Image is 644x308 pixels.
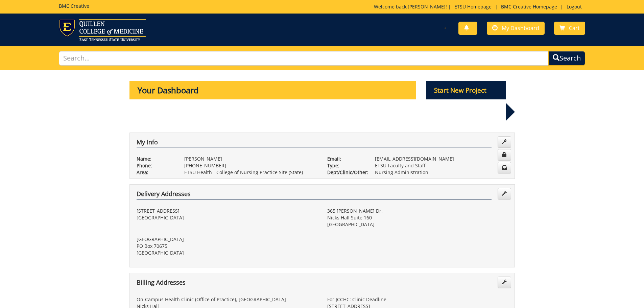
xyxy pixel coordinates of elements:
[498,277,511,288] a: Edit Addresses
[426,81,506,99] p: Start New Project
[137,214,317,221] p: [GEOGRAPHIC_DATA]
[59,19,146,41] img: ETSU logo
[129,81,416,99] p: Your Dashboard
[327,156,365,162] p: Email:
[137,162,174,169] p: Phone:
[375,156,508,162] p: [EMAIL_ADDRESS][DOMAIN_NAME]
[137,296,317,303] p: On-Campus Health Clinic (Office of Practice), [GEOGRAPHIC_DATA]
[327,162,365,169] p: Type:
[426,88,506,94] a: Start New Project
[184,156,317,162] p: [PERSON_NAME]
[375,162,508,169] p: ETSU Faculty and Staff
[137,156,174,162] p: Name:
[327,221,508,228] p: [GEOGRAPHIC_DATA]
[498,188,511,199] a: Edit Addresses
[137,236,317,243] p: [GEOGRAPHIC_DATA]
[487,22,545,35] a: My Dashboard
[59,3,89,8] h5: BMC Creative
[137,139,492,148] h4: My Info
[451,3,495,10] a: ETSU Homepage
[327,169,365,176] p: Dept/Clinic/Other:
[327,214,508,221] p: Nicks Hall Suite 160
[137,191,492,199] h4: Delivery Addresses
[374,3,585,10] p: Welcome back, ! | | |
[184,169,317,176] p: ETSU Health - College of Nursing Practice Site (State)
[498,136,511,148] a: Edit Info
[137,279,492,288] h4: Billing Addresses
[327,296,508,303] p: For JCCHC: Clinic Deadline
[137,250,317,256] p: [GEOGRAPHIC_DATA]
[375,169,508,176] p: Nursing Administration
[502,24,539,32] span: My Dashboard
[548,51,585,66] button: Search
[563,3,585,10] a: Logout
[137,208,317,214] p: [STREET_ADDRESS]
[184,162,317,169] p: [PHONE_NUMBER]
[554,22,585,35] a: Cart
[59,51,549,66] input: Search...
[137,169,174,176] p: Area:
[569,24,580,32] span: Cart
[137,243,317,250] p: PO Box 70675
[327,208,508,214] p: 365 [PERSON_NAME] Dr.
[498,3,560,10] a: BMC Creative Homepage
[498,149,511,161] a: Change Password
[408,3,446,10] a: [PERSON_NAME]
[498,162,511,173] a: Change Communication Preferences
